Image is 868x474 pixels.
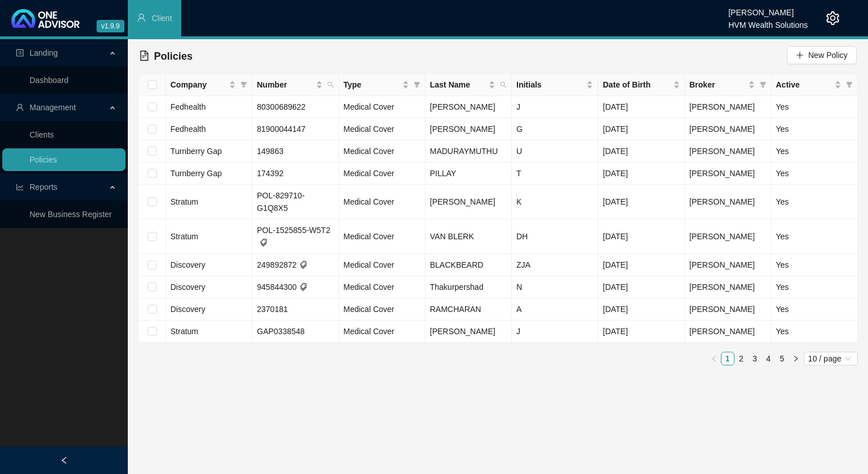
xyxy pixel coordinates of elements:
[339,74,425,96] th: Type
[30,48,58,57] span: Landing
[154,51,193,62] span: Policies
[16,49,24,57] span: profile
[252,276,339,298] td: 945844300
[170,305,205,314] span: Discovery
[776,352,788,365] a: 5
[257,78,313,91] span: Number
[598,254,685,276] td: [DATE]
[735,352,748,365] a: 2
[257,124,306,134] span: 81900044147
[808,49,848,61] span: New Policy
[844,76,855,93] span: filter
[787,46,857,64] button: New Policy
[771,219,858,254] td: Yes
[425,298,512,321] td: RAMCHARAN
[257,191,304,213] span: POL-829710-G1Q8X5
[170,169,222,178] span: Turnberry Gap
[425,276,512,298] td: Thakurpershad
[792,355,799,362] span: right
[512,254,598,276] td: ZJA
[690,169,755,178] span: [PERSON_NAME]
[690,124,755,134] span: [PERSON_NAME]
[137,13,146,22] span: user
[735,352,748,365] li: 2
[771,118,858,140] td: Yes
[344,327,394,336] span: Medical Cover
[598,140,685,163] td: [DATE]
[711,355,717,362] span: left
[60,456,68,464] span: left
[757,76,769,93] span: filter
[344,232,394,241] span: Medical Cover
[16,103,24,111] span: user
[344,282,394,292] span: Medical Cover
[425,185,512,219] td: [PERSON_NAME]
[598,276,685,298] td: [DATE]
[598,185,685,219] td: [DATE]
[425,140,512,163] td: MADURAYMUTHU
[804,352,858,365] div: Page Size
[30,130,54,139] a: Clients
[344,169,394,178] span: Medical Cover
[512,321,598,343] td: J
[690,197,755,206] span: [PERSON_NAME]
[598,118,685,140] td: [DATE]
[598,74,685,96] th: Date of Birth
[512,118,598,140] td: G
[721,352,735,365] li: 1
[252,74,339,96] th: Number
[690,102,755,111] span: [PERSON_NAME]
[30,155,57,164] a: Policies
[170,78,227,91] span: Company
[808,352,853,365] span: 10 / page
[707,352,721,365] li: Previous Page
[411,76,423,93] span: filter
[690,305,755,314] span: [PERSON_NAME]
[846,81,853,88] span: filter
[771,74,858,96] th: Active
[512,219,598,254] td: DH
[512,140,598,163] td: U
[16,183,24,191] span: line-chart
[425,74,512,96] th: Last Name
[344,102,394,111] span: Medical Cover
[30,182,57,192] span: Reports
[762,352,775,365] a: 4
[759,81,766,88] span: filter
[344,260,394,269] span: Medical Cover
[771,321,858,343] td: Yes
[152,14,172,23] span: Client
[344,78,400,91] span: Type
[170,197,198,206] span: Stratum
[257,102,306,111] span: 80300689622
[749,352,761,365] a: 3
[252,254,339,276] td: 249892872
[707,352,721,365] button: left
[826,11,840,25] span: setting
[425,163,512,185] td: PILLAY
[170,102,206,111] span: Fedhealth
[748,352,762,365] li: 3
[516,78,584,91] span: Initials
[170,260,205,269] span: Discovery
[771,163,858,185] td: Yes
[257,305,288,314] span: 2370181
[771,185,858,219] td: Yes
[30,103,76,112] span: Management
[771,254,858,276] td: Yes
[425,96,512,118] td: [PERSON_NAME]
[690,78,746,91] span: Broker
[30,76,69,85] a: Dashboard
[257,327,304,336] span: GAP0338548
[771,140,858,163] td: Yes
[796,51,804,59] span: plus
[344,147,394,156] span: Medical Cover
[685,74,771,96] th: Broker
[170,124,206,134] span: Fedhealth
[344,124,394,134] span: Medical Cover
[728,15,808,28] div: HVM Wealth Solutions
[97,20,124,32] span: v1.9.9
[598,321,685,343] td: [DATE]
[771,96,858,118] td: Yes
[789,352,803,365] button: right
